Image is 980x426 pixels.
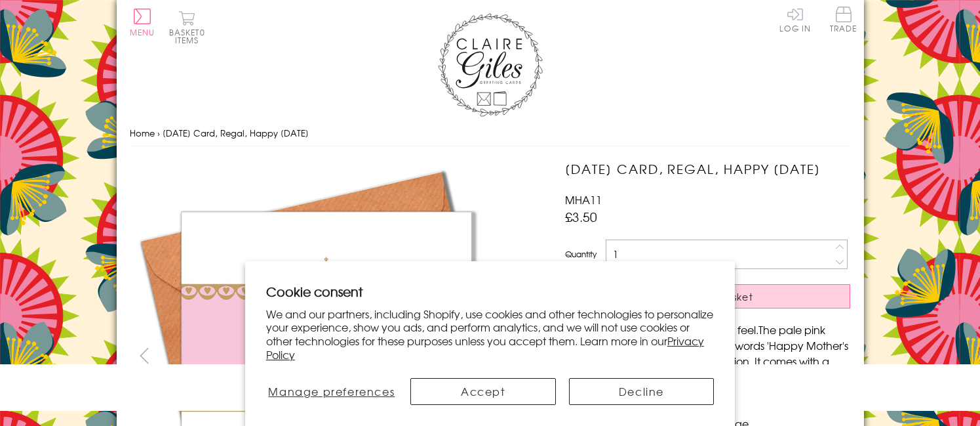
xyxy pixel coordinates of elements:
[130,26,155,38] span: Menu
[266,307,715,362] p: We and our partners, including Shopify, use cookies and other technologies to personalize your ex...
[565,207,597,226] span: £3.50
[565,248,597,260] label: Quantity
[169,11,205,44] button: Basket0 items
[266,333,704,362] a: Privacy Policy
[130,120,851,147] nav: breadcrumbs
[830,7,857,32] span: Trade
[130,9,155,36] button: Menu
[266,282,715,301] h2: Cookie consent
[130,341,159,370] button: prev
[438,13,543,117] img: Claire Giles Greetings Cards
[565,192,602,207] span: MHA11
[157,127,160,139] span: ›
[779,7,811,32] a: Log In
[163,127,309,139] span: [DATE] Card, Regal, Happy [DATE]
[565,160,850,179] h1: [DATE] Card, Regal, Happy [DATE]
[266,378,397,405] button: Manage preferences
[830,7,857,35] a: Trade
[130,127,155,139] a: Home
[410,378,556,405] button: Accept
[268,383,395,399] span: Manage preferences
[569,378,715,405] button: Decline
[175,26,205,46] span: 0 items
